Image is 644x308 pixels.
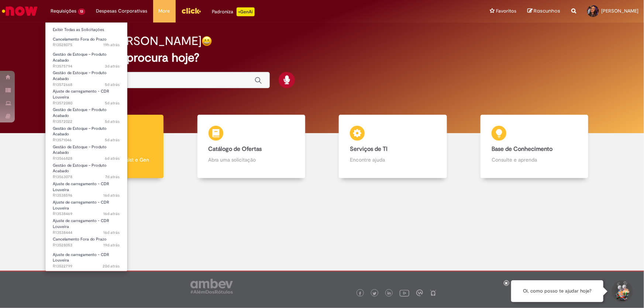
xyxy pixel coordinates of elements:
p: +GenAi [237,7,255,16]
a: Aberto R13522799 : Ajuste de carregamento - CDR Louveira [45,251,127,267]
span: R13538469 [53,211,120,217]
span: R13538596 [53,193,120,198]
span: R13528075 [53,42,120,48]
img: logo_footer_ambev_rotulo_gray.png [190,279,233,294]
time: 30/09/2025 16:05:26 [104,42,120,48]
a: Catálogo de Ofertas Abra uma solicitação [180,115,322,179]
a: Aberto R13528075 : Cancelamento Fora do Prazo [45,35,127,49]
time: 12/09/2025 14:50:00 [104,242,120,248]
span: Requisições [51,7,76,15]
img: happy-face.png [202,36,212,46]
span: 7d atrás [106,174,120,180]
a: Aberto R13538596 : Ajuste de carregamento - CDR Louveira [45,180,127,196]
span: 5d atrás [105,82,120,87]
time: 26/09/2025 17:40:32 [105,100,120,106]
span: Gestão de Estoque – Produto Acabado [53,107,107,118]
a: Aberto R13575794 : Gestão de Estoque – Produto Acabado [45,51,127,66]
span: Ajuste de carregamento - CDR Louveira [53,89,109,100]
span: 20d atrás [103,263,120,269]
span: Favoritos [496,7,516,15]
time: 16/09/2025 10:12:21 [104,193,120,198]
a: Aberto R13563078 : Gestão de Estoque – Produto Acabado [45,162,127,177]
span: 16d atrás [104,193,120,198]
time: 24/09/2025 13:51:57 [106,174,120,180]
img: ServiceNow [1,4,39,18]
a: Aberto R13538469 : Ajuste de carregamento - CDR Louveira [45,198,127,214]
span: Cancelamento Fora do Prazo [53,236,107,242]
p: Consulte e aprenda [492,156,577,163]
b: Catálogo de Ofertas [209,145,262,153]
img: click_logo_yellow_360x200.png [181,5,201,16]
span: 5d atrás [105,100,120,106]
span: R13572080 [53,100,120,106]
img: logo_footer_workplace.png [416,290,423,296]
span: R13522799 [53,263,120,269]
span: Gestão de Estoque – Produto Acabado [53,144,107,156]
a: Rascunhos [527,8,560,15]
span: 16d atrás [104,211,120,217]
ul: Requisições [45,22,128,271]
span: R13572668 [53,82,120,88]
a: Aberto R13528053 : Cancelamento Fora do Prazo [45,235,127,249]
span: R13528053 [53,242,120,248]
span: R13575794 [53,63,120,69]
time: 29/09/2025 10:38:57 [105,63,120,69]
span: R13563078 [53,174,120,180]
span: 5d atrás [105,137,120,143]
span: Ajuste de carregamento - CDR Louveira [53,200,109,211]
b: Base de Conhecimento [492,145,552,153]
span: R13566828 [53,156,120,162]
a: Serviços de TI Encontre ajuda [322,115,464,179]
span: 13 [78,8,85,15]
div: Oi, como posso te ajudar hoje? [511,280,603,302]
span: Despesas Corporativas [96,7,148,15]
img: logo_footer_naosei.png [430,290,437,296]
a: Exibir Todas as Solicitações [45,26,127,34]
a: Aberto R13571046 : Gestão de Estoque – Produto Acabado [45,125,127,141]
time: 16/09/2025 09:52:05 [104,211,120,217]
span: 19d atrás [104,242,120,248]
a: Aberto R13572022 : Gestão de Estoque – Produto Acabado [45,106,127,122]
span: R13538444 [53,230,120,236]
a: Aberto R13538444 : Ajuste de carregamento - CDR Louveira [45,217,127,233]
time: 26/09/2025 17:27:41 [105,119,120,124]
span: Ajuste de carregamento - CDR Louveira [53,252,109,263]
span: 19h atrás [104,42,120,48]
a: Tirar dúvidas Tirar dúvidas com Lupi Assist e Gen Ai [39,115,180,179]
a: Aberto R13572080 : Ajuste de carregamento - CDR Louveira [45,87,127,103]
span: Gestão de Estoque – Produto Acabado [53,52,107,63]
a: Aberto R13572668 : Gestão de Estoque – Produto Acabado [45,69,127,85]
span: 16d atrás [104,230,120,235]
p: Encontre ajuda [350,156,435,163]
img: logo_footer_twitter.png [373,292,376,295]
span: Cancelamento Fora do Prazo [53,37,107,42]
span: Gestão de Estoque – Produto Acabado [53,70,107,82]
span: Ajuste de carregamento - CDR Louveira [53,181,109,193]
span: 3d atrás [105,63,120,69]
img: logo_footer_youtube.png [400,288,409,298]
a: Base de Conhecimento Consulte e aprenda [464,115,605,179]
span: Rascunhos [534,7,560,14]
span: R13572022 [53,119,120,125]
span: 5d atrás [105,119,120,124]
div: Padroniza [212,7,255,16]
img: logo_footer_facebook.png [358,292,362,295]
span: Gestão de Estoque – Produto Acabado [53,126,107,137]
span: Gestão de Estoque – Produto Acabado [53,163,107,174]
time: 16/09/2025 09:47:05 [104,230,120,235]
a: Aberto R13566828 : Gestão de Estoque – Produto Acabado [45,143,127,159]
span: [PERSON_NAME] [601,8,638,14]
time: 25/09/2025 14:14:19 [105,156,120,161]
span: More [159,7,170,15]
p: Abra uma solicitação [209,156,294,163]
span: 6d atrás [105,156,120,161]
h2: O que você procura hoje? [60,51,584,64]
button: Iniciar Conversa de Suporte [611,280,633,302]
time: 11/09/2025 14:29:20 [103,263,120,269]
span: R13571046 [53,137,120,143]
img: logo_footer_linkedin.png [388,291,391,296]
span: Ajuste de carregamento - CDR Louveira [53,218,109,229]
b: Serviços de TI [350,145,388,153]
h2: Bom dia, [PERSON_NAME] [60,35,202,48]
time: 27/09/2025 09:05:00 [105,82,120,87]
